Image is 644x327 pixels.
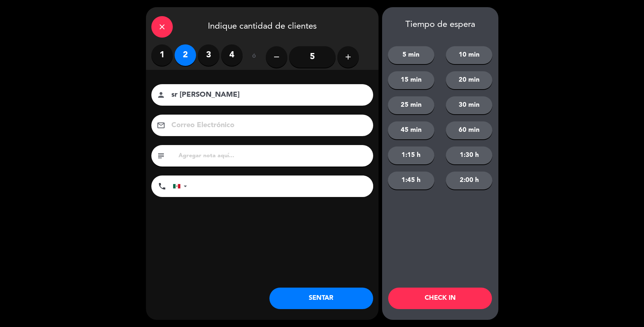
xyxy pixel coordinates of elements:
[157,152,165,160] i: subject
[157,91,165,99] i: person
[171,119,364,132] input: Correo Electrónico
[388,121,434,139] button: 45 min
[266,46,287,68] button: remove
[388,172,434,189] button: 1:45 h
[388,96,434,114] button: 25 min
[171,89,364,101] input: Nombre del cliente
[388,288,492,309] button: CHECK IN
[446,146,492,164] button: 1:30 h
[382,20,498,30] div: Tiempo de espera
[178,151,368,161] input: Agregar nota aquí...
[157,121,165,130] i: email
[388,46,434,64] button: 5 min
[198,44,219,66] label: 3
[446,71,492,89] button: 20 min
[446,96,492,114] button: 30 min
[344,53,352,61] i: add
[173,176,190,197] div: Mexico (México): +52
[388,146,434,164] button: 1:15 h
[269,288,373,309] button: SENTAR
[446,46,492,64] button: 10 min
[158,23,166,31] i: close
[158,182,166,191] i: phone
[175,44,196,66] label: 2
[446,121,492,139] button: 60 min
[446,172,492,189] button: 2:00 h
[388,71,434,89] button: 15 min
[337,46,359,68] button: add
[146,7,379,44] div: Indique cantidad de clientes
[272,53,281,61] i: remove
[221,44,243,66] label: 4
[243,44,266,69] div: ó
[151,44,173,66] label: 1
